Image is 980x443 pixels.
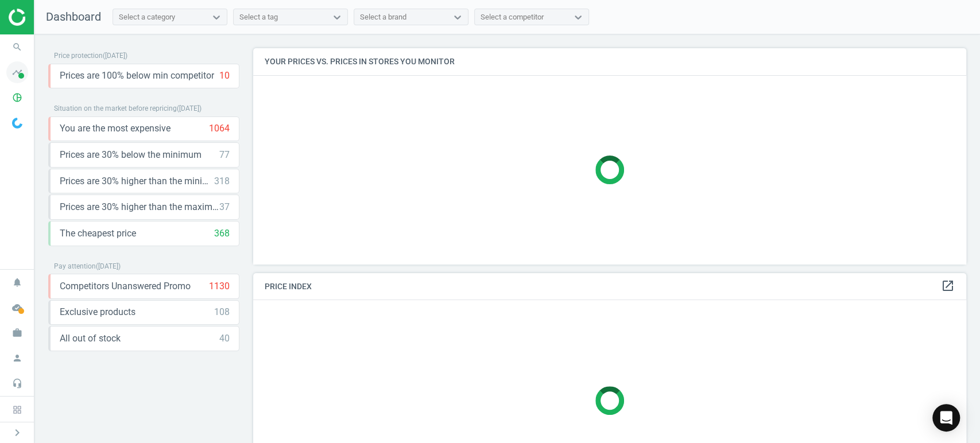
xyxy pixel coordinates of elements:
i: cloud_done [6,297,28,318]
span: Exclusive products [60,306,135,318]
div: 37 [219,201,230,213]
i: timeline [6,61,28,83]
i: notifications [6,271,28,293]
div: 1130 [209,280,230,293]
div: 77 [219,149,230,161]
img: wGWNvw8QSZomAAAAABJRU5ErkJggg== [12,118,22,129]
span: ( [DATE] ) [103,52,127,60]
div: Select a brand [360,12,406,22]
div: Select a competitor [481,12,544,22]
div: 368 [214,227,230,240]
div: 10 [219,69,230,82]
div: Select a category [119,12,175,22]
a: open_in_new [941,279,955,294]
span: ( [DATE] ) [96,262,121,270]
div: Open Intercom Messenger [932,404,960,432]
div: 108 [214,306,230,318]
div: Select a tag [239,12,278,22]
i: work [6,322,28,344]
span: Prices are 100% below min competitor [60,69,214,82]
span: You are the most expensive [60,122,171,135]
span: Prices are 30% higher than the minimum [60,175,214,188]
i: headset_mic [6,372,28,394]
img: ajHJNr6hYgQAAAAASUVORK5CYII= [9,9,90,26]
i: open_in_new [941,279,955,293]
div: 1064 [209,122,230,135]
span: Dashboard [46,10,101,24]
i: search [6,36,28,58]
span: Pay attention [54,262,96,270]
span: Situation on the market before repricing [54,104,177,112]
div: 40 [219,332,230,345]
span: The cheapest price [60,227,136,240]
div: 318 [214,175,230,188]
h4: Your prices vs. prices in stores you monitor [253,48,966,75]
span: ( [DATE] ) [177,104,202,112]
i: pie_chart_outlined [6,87,28,108]
button: chevron_right [3,425,32,440]
i: person [6,347,28,369]
span: All out of stock [60,332,121,345]
h4: Price Index [253,273,966,300]
span: Price protection [54,52,103,60]
span: Competitors Unanswered Promo [60,280,191,293]
span: Prices are 30% higher than the maximal [60,201,219,213]
span: Prices are 30% below the minimum [60,149,202,161]
i: chevron_right [10,426,24,440]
